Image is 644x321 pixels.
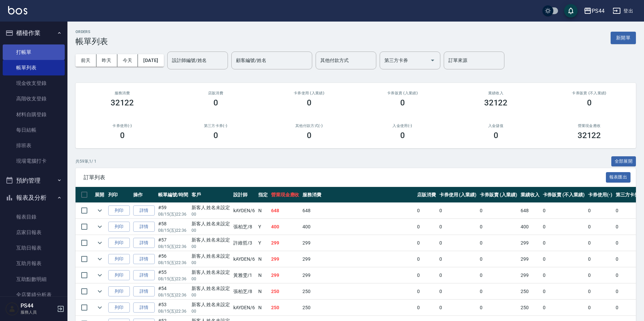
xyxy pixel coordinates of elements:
[192,227,230,233] p: 00
[158,227,188,233] p: 08/15 (五) 22:36
[257,251,269,267] td: N
[586,251,614,267] td: 0
[192,269,230,276] div: 新客人 姓名未設定
[192,220,230,227] div: 新客人 姓名未設定
[257,235,269,251] td: Y
[438,203,478,219] td: 0
[578,131,601,140] h3: 32122
[586,219,614,235] td: 0
[257,267,269,283] td: N
[269,235,301,251] td: 299
[232,267,257,283] td: 黃雅雯 /1
[541,219,586,235] td: 0
[400,98,405,107] h3: 0
[177,91,254,95] h2: 店販消費
[364,91,441,95] h2: 卡券販賣 (入業績)
[478,251,519,267] td: 0
[301,187,415,203] th: 服務消費
[519,203,541,219] td: 648
[138,54,164,67] button: [DATE]
[3,138,65,153] a: 排班表
[438,251,478,267] td: 0
[108,302,130,313] button: 列印
[586,267,614,283] td: 0
[120,131,125,140] h3: 0
[76,37,108,46] h3: 帳單列表
[192,204,230,211] div: 新客人 姓名未設定
[269,267,301,283] td: 299
[156,300,190,316] td: #53
[192,253,230,260] div: 新客人 姓名未設定
[257,300,269,316] td: N
[3,225,65,240] a: 店家日報表
[415,284,438,299] td: 0
[541,251,586,267] td: 0
[415,251,438,267] td: 0
[415,300,438,316] td: 0
[95,205,105,216] button: expand row
[611,156,636,167] button: 全部展開
[158,211,188,217] p: 08/15 (五) 22:36
[232,284,257,299] td: 張柏芝 /8
[84,91,161,95] h3: 服務消費
[307,131,312,140] h3: 0
[156,251,190,267] td: #56
[606,174,631,180] a: 報表匯出
[21,302,55,309] h5: PS44
[307,98,312,107] h3: 0
[192,236,230,244] div: 新客人 姓名未設定
[611,34,636,41] a: 新開單
[541,267,586,283] td: 0
[133,222,155,232] a: 詳情
[3,153,65,169] a: 現場電腦打卡
[269,300,301,316] td: 250
[541,284,586,299] td: 0
[156,203,190,219] td: #59
[158,308,188,314] p: 08/15 (五) 22:36
[108,286,130,297] button: 列印
[108,205,130,216] button: 列印
[519,267,541,283] td: 299
[457,124,534,128] h2: 入金儲值
[192,308,230,314] p: 00
[76,54,96,67] button: 前天
[108,270,130,281] button: 列印
[156,235,190,251] td: #57
[232,300,257,316] td: kAYDEN /6
[551,124,628,128] h2: 營業現金應收
[564,4,578,18] button: save
[84,124,161,128] h2: 卡券使用(-)
[269,203,301,219] td: 648
[269,219,301,235] td: 400
[3,122,65,138] a: 每日結帳
[551,91,628,95] h2: 卡券販賣 (不入業績)
[108,254,130,264] button: 列印
[3,240,65,256] a: 互助日報表
[96,54,117,67] button: 昨天
[213,131,218,140] h3: 0
[3,256,65,271] a: 互助月報表
[438,284,478,299] td: 0
[587,98,592,107] h3: 0
[519,284,541,299] td: 250
[438,300,478,316] td: 0
[611,32,636,44] button: 新開單
[3,209,65,225] a: 報表目錄
[158,260,188,266] p: 08/15 (五) 22:36
[95,270,105,280] button: expand row
[478,203,519,219] td: 0
[133,254,155,264] a: 詳情
[3,107,65,122] a: 材料自購登錄
[3,91,65,106] a: 高階收支登錄
[519,187,541,203] th: 業績收入
[257,284,269,299] td: N
[438,235,478,251] td: 0
[3,172,65,189] button: 預約管理
[133,302,155,313] a: 詳情
[427,55,438,66] button: Open
[158,276,188,282] p: 08/15 (五) 22:36
[301,251,415,267] td: 299
[484,98,508,107] h3: 32122
[232,251,257,267] td: kAYDEN /6
[107,187,131,203] th: 列印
